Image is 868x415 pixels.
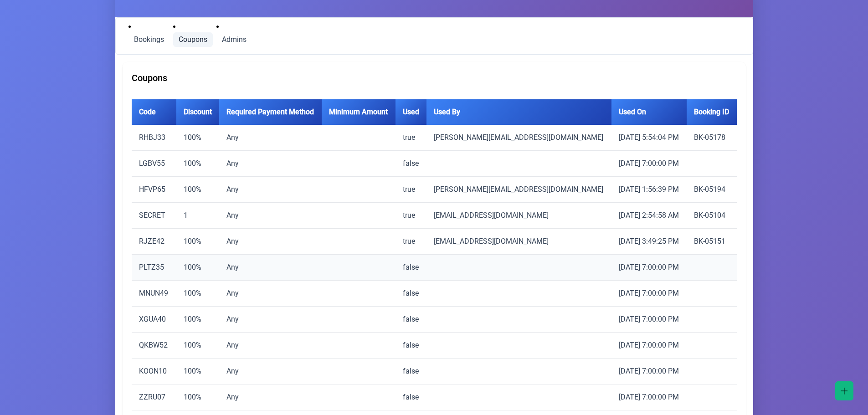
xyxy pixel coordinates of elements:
[611,333,687,359] td: [DATE] 7:00:00 PM
[176,281,219,307] td: 100%
[395,384,426,410] td: false
[611,255,687,281] td: [DATE] 7:00:00 PM
[395,177,426,203] td: true
[395,203,426,229] td: true
[128,32,169,47] a: Bookings
[222,36,247,43] span: Admins
[687,99,737,125] th: Booking ID
[611,281,687,307] td: [DATE] 7:00:00 PM
[132,125,176,151] td: RHBJ33
[176,99,219,125] th: Discount
[132,99,176,125] th: Code
[219,359,322,384] td: Any
[395,333,426,359] td: false
[176,307,219,333] td: 100%
[219,151,322,177] td: Any
[426,229,611,255] td: [EMAIL_ADDRESS][DOMAIN_NAME]
[176,333,219,359] td: 100%
[132,151,176,177] td: LGBV55
[426,177,611,203] td: [PERSON_NAME][EMAIL_ADDRESS][DOMAIN_NAME]
[219,125,322,151] td: Any
[173,21,213,47] li: Coupons
[132,307,176,333] td: XGUA40
[176,255,219,281] td: 100%
[132,384,176,410] td: ZZRU07
[132,281,176,307] td: MNUN49
[611,384,687,410] td: [DATE] 7:00:00 PM
[395,151,426,177] td: false
[176,229,219,255] td: 100%
[611,177,687,203] td: [DATE] 1:56:39 PM
[426,125,611,151] td: [PERSON_NAME][EMAIL_ADDRESS][DOMAIN_NAME]
[219,333,322,359] td: Any
[173,32,213,47] a: Coupons
[611,359,687,384] td: [DATE] 7:00:00 PM
[687,229,737,255] td: BK-05151
[176,151,219,177] td: 100%
[611,307,687,333] td: [DATE] 7:00:00 PM
[128,21,169,47] li: Bookings
[687,203,737,229] td: BK-05104
[132,203,176,229] td: SECRET
[132,255,176,281] td: PLTZ35
[426,99,611,125] th: Used By
[426,203,611,229] td: [EMAIL_ADDRESS][DOMAIN_NAME]
[132,71,737,85] div: Coupons
[216,21,252,47] li: Admins
[176,125,219,151] td: 100%
[687,125,737,151] td: BK-05178
[132,229,176,255] td: RJZE42
[216,32,252,47] a: Admins
[132,177,176,203] td: HFVP65
[132,333,176,359] td: QKBW52
[134,36,164,43] span: Bookings
[395,229,426,255] td: true
[219,384,322,410] td: Any
[179,36,207,43] span: Coupons
[176,177,219,203] td: 100%
[395,125,426,151] td: true
[687,177,737,203] td: BK-05194
[611,151,687,177] td: [DATE] 7:00:00 PM
[219,281,322,307] td: Any
[395,255,426,281] td: false
[219,307,322,333] td: Any
[132,359,176,384] td: KOON10
[176,203,219,229] td: 1
[395,359,426,384] td: false
[395,99,426,125] th: Used
[611,125,687,151] td: [DATE] 5:54:04 PM
[176,384,219,410] td: 100%
[219,177,322,203] td: Any
[219,203,322,229] td: Any
[611,203,687,229] td: [DATE] 2:54:58 AM
[219,229,322,255] td: Any
[611,99,687,125] th: Used On
[395,307,426,333] td: false
[176,359,219,384] td: 100%
[219,99,322,125] th: Required Payment Method
[611,229,687,255] td: [DATE] 3:49:25 PM
[322,99,395,125] th: Minimum Amount
[395,281,426,307] td: false
[219,255,322,281] td: Any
